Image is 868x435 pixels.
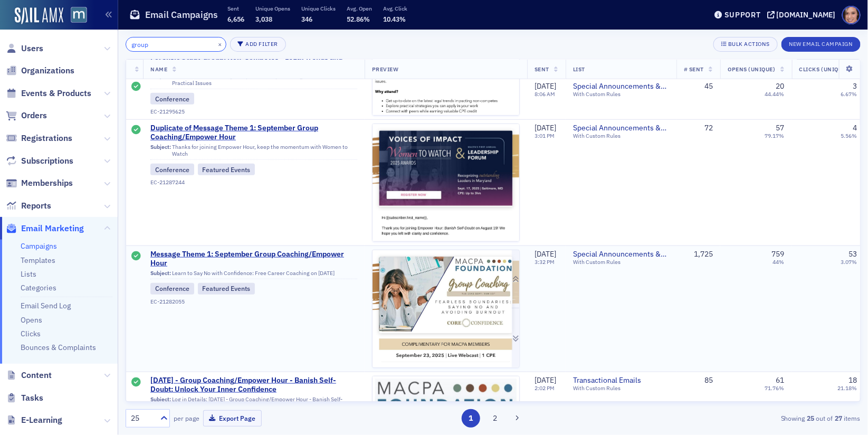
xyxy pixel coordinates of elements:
[805,413,816,423] strong: 25
[728,65,775,73] span: Opens (Unique)
[21,301,71,310] a: Email Send Log
[728,41,769,47] div: Bulk Actions
[150,144,357,160] div: Thanks for joining Empower Hour, keep the momentum with Women to Watch
[167,356,184,363] span: Help
[11,185,201,225] div: Send us a messageWe typically reply within 2 hours
[22,309,177,320] div: Applying a Coupon to an Order
[22,194,176,205] div: Send us a message
[777,10,836,20] div: [DOMAIN_NAME]
[63,7,87,25] a: View Homepage
[6,177,73,189] a: Memberships
[767,11,840,18] button: [DOMAIN_NAME]
[255,15,272,23] span: 3,038
[21,110,47,121] span: Orders
[535,384,555,392] time: 2:02 PM
[684,124,713,133] div: 72
[22,205,176,216] div: We typically reply within 2 hours
[21,223,84,234] span: Email Marketing
[853,124,857,133] div: 4
[131,413,154,424] div: 25
[833,413,844,423] strong: 27
[150,270,171,277] span: Subject:
[11,140,200,179] div: Profile image for AidanGot it, but in [PERSON_NAME]'s case, she fits all those conditions, but sh...
[21,43,43,54] span: Users
[22,284,85,295] span: Search for help
[198,164,255,175] div: Featured Events
[198,283,255,295] div: Featured Events
[22,328,177,339] div: Event Creation
[15,7,63,24] img: SailAMX
[535,91,555,98] time: 8:06 AM
[776,376,785,385] div: 61
[255,5,290,12] p: Unique Opens
[573,82,669,91] a: Special Announcements & Special Event Invitations
[6,133,72,144] a: Registrations
[21,343,96,352] a: Bounces & Complaints
[15,279,196,300] button: Search for help
[684,250,713,259] div: 1,725
[150,376,357,394] span: [DATE] - Group Coaching/Empower Hour - Banish Self-Doubt: Unlock Your Inner Confidence
[573,376,669,385] a: Transactional Emails
[150,124,357,142] a: Duplicate of Message Theme 1: September Group Coaching/Empower Hour
[6,370,52,381] a: Content
[150,144,171,157] span: Subject:
[573,259,669,266] div: With Custom Rules
[150,73,357,90] div: MACPA's Forensic Study Group: Non-Competes - Legal Trends and Practical Issues
[535,81,556,91] span: [DATE]
[765,133,785,139] div: 79.17%
[132,125,141,136] div: Sent
[21,93,190,111] p: How can we help?
[15,305,196,324] div: Applying a Coupon to an Order
[6,223,84,234] a: Email Marketing
[383,5,408,12] p: Avg. Click
[145,8,218,21] h1: Email Campaigns
[132,377,141,388] div: Sent
[150,179,357,186] div: EC-21287244
[182,17,201,36] div: Close
[772,250,785,259] div: 759
[573,385,669,392] div: With Custom Rules
[21,65,74,77] span: Organizations
[150,73,171,87] span: Subject:
[841,133,857,139] div: 5.56%
[132,251,141,262] div: Sent
[11,124,201,179] div: Recent messageProfile image for AidanGot it, but in [PERSON_NAME]'s case, she fits all those cond...
[126,37,226,52] input: Search…
[6,88,91,99] a: Events & Products
[6,110,47,121] a: Orders
[150,164,194,175] div: Conference
[203,410,262,427] button: Export Page
[227,5,244,12] p: Sent
[21,75,190,93] p: Hi [PERSON_NAME]
[849,250,857,259] div: 53
[383,15,406,23] span: 10.43%
[347,5,372,12] p: Avg. Open
[684,376,713,385] div: 85
[47,159,108,171] div: [PERSON_NAME]
[6,65,74,77] a: Organizations
[684,82,713,91] div: 45
[535,258,555,266] time: 3:32 PM
[573,250,669,259] a: Special Announcements & Special Event Invitations
[838,385,857,392] div: 21.18%
[132,82,141,92] div: Sent
[71,7,87,23] img: SailAMX
[110,159,140,171] div: • 4h ago
[6,155,73,167] a: Subscriptions
[724,10,761,20] div: Support
[776,124,785,133] div: 57
[15,324,196,344] div: Event Creation
[535,249,556,259] span: [DATE]
[21,392,43,404] span: Tasks
[573,124,669,133] a: Special Announcements & Special Event Invitations
[22,133,189,144] div: Recent message
[21,88,91,99] span: Events & Products
[21,241,57,251] a: Campaigns
[21,283,56,292] a: Categories
[21,133,72,144] span: Registrations
[150,93,194,105] div: Conference
[11,231,200,270] div: Status: All Systems OperationalUpdated [DATE] 06:02 EDT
